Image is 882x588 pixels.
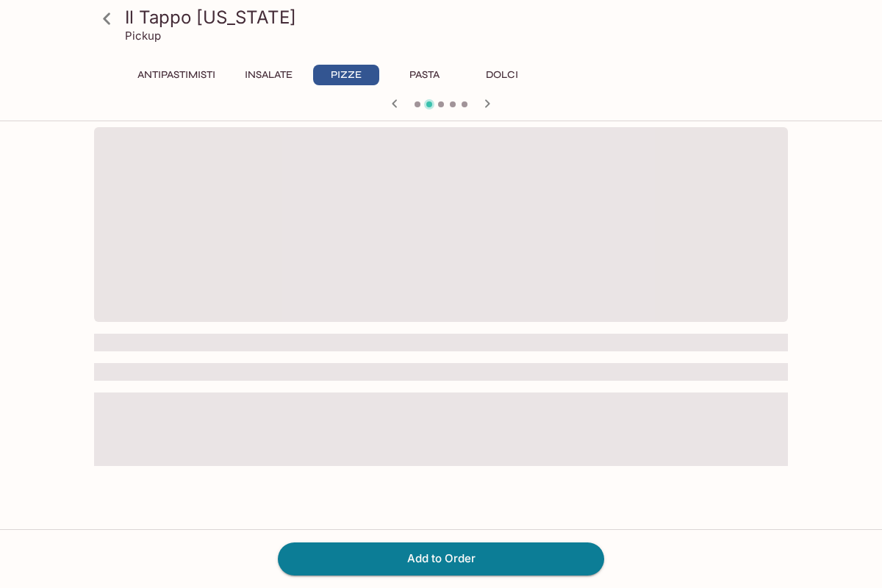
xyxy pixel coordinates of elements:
p: Pickup [125,29,161,43]
button: PIZZE [313,65,379,85]
button: DOLCI [469,65,535,85]
button: ANTIPASTIMISTI [129,65,223,85]
button: Add to Order [278,542,604,575]
button: PASTA [391,65,457,85]
button: INSALATE [235,65,301,85]
h3: Il Tappo [US_STATE] [125,6,782,29]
